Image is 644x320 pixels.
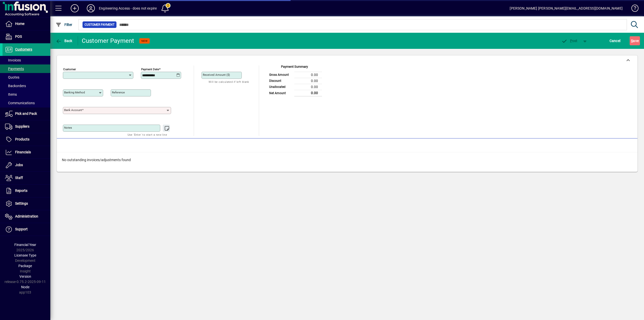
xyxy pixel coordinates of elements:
[56,23,72,27] span: Filter
[15,34,22,39] span: POS
[15,163,23,167] span: Jobs
[50,36,78,45] app-page-header-button: Back
[3,64,50,73] a: Payments
[15,150,31,154] span: Financials
[561,39,578,43] span: ost
[5,101,35,105] span: Communications
[294,90,322,96] td: 0.00
[3,210,50,223] a: Administration
[5,75,19,79] span: Quotes
[3,30,50,43] a: POS
[85,22,114,27] span: Customer Payment
[54,20,74,29] button: Filter
[570,39,572,43] span: P
[15,137,29,141] span: Products
[99,4,157,12] div: Engineering Access - does not expire
[15,124,29,128] span: Suppliers
[3,18,50,30] a: Home
[294,72,322,78] td: 0.00
[21,285,29,289] span: Node
[3,99,50,107] a: Communications
[267,72,294,78] td: Gross Amount
[14,253,36,257] span: Licensee Type
[57,152,637,168] div: No outstanding invoices/adjustments found
[64,108,82,112] mat-label: Bank Account
[5,84,26,88] span: Backorders
[112,91,125,94] mat-label: Reference
[5,92,17,96] span: Items
[15,112,37,116] span: Pick and Pack
[3,56,50,64] a: Invoices
[3,197,50,210] a: Settings
[64,91,85,94] mat-label: Banking method
[15,189,27,193] span: Reports
[630,36,640,45] button: Save
[14,243,36,247] span: Financial Year
[510,4,623,12] div: [PERSON_NAME] [PERSON_NAME][EMAIL_ADDRESS][DOMAIN_NAME]
[267,64,322,72] div: Payment Summary
[608,36,622,45] button: Cancel
[610,37,621,45] span: Cancel
[56,39,72,43] span: Back
[267,65,322,97] app-page-summary-card: Payment Summary
[294,84,322,90] td: 0.00
[83,4,99,13] button: Profile
[3,82,50,90] a: Backorders
[54,36,74,45] button: Back
[128,132,167,137] mat-hint: Use 'Enter' to start a new line
[559,36,580,45] button: Post
[3,90,50,99] a: Items
[64,126,72,129] mat-label: Notes
[3,120,50,133] a: Suppliers
[5,58,21,62] span: Invoices
[631,37,639,45] span: ave
[15,47,32,51] span: Customers
[5,67,24,71] span: Payments
[3,146,50,159] a: Financials
[141,39,148,43] span: NEW
[267,84,294,90] td: Unallocated
[3,108,50,120] a: Pick and Pack
[15,227,28,231] span: Support
[141,67,159,71] mat-label: Payment Date
[63,67,76,71] mat-label: Customer
[15,201,28,205] span: Settings
[3,159,50,171] a: Jobs
[15,22,24,26] span: Home
[15,214,38,218] span: Administration
[15,176,23,180] span: Staff
[209,79,249,85] mat-hint: Will be calculated if left blank
[203,73,230,77] mat-label: Received Amount ($)
[19,274,31,278] span: Version
[3,185,50,197] a: Reports
[267,90,294,96] td: Net Amount
[631,39,633,43] span: S
[3,133,50,146] a: Products
[3,172,50,184] a: Staff
[82,37,134,45] div: Customer Payment
[267,78,294,84] td: Discount
[294,78,322,84] td: 0.00
[3,223,50,236] a: Support
[18,264,32,268] span: Package
[3,73,50,82] a: Quotes
[628,1,638,17] a: Knowledge Base
[67,4,83,13] button: Add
